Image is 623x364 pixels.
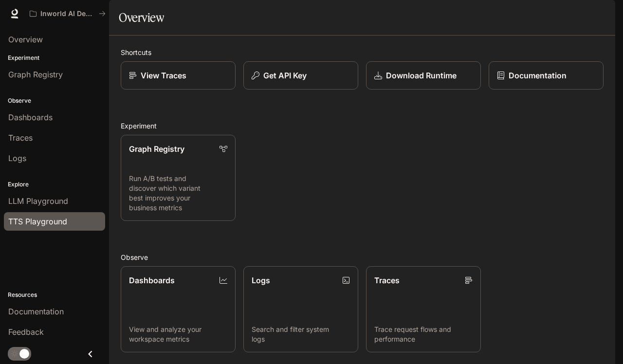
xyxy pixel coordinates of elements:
p: Logs [252,274,270,286]
a: View Traces [121,61,236,90]
p: Dashboards [129,274,175,286]
button: Get API Key [243,61,358,90]
a: LogsSearch and filter system logs [243,266,358,352]
p: Search and filter system logs [252,325,350,344]
p: Trace request flows and performance [374,325,473,344]
h1: Overview [119,8,164,27]
p: View Traces [141,70,186,81]
p: Inworld AI Demos [40,10,95,18]
a: Download Runtime [366,61,481,90]
a: Documentation [489,61,604,90]
p: Download Runtime [386,70,457,81]
p: View and analyze your workspace metrics [129,325,227,344]
p: Documentation [509,70,567,81]
h2: Experiment [121,121,604,131]
h2: Observe [121,252,604,262]
p: Traces [374,274,400,286]
a: Graph RegistryRun A/B tests and discover which variant best improves your business metrics [121,135,236,221]
p: Graph Registry [129,143,184,155]
h2: Shortcuts [121,47,604,57]
button: All workspaces [25,4,110,23]
a: TracesTrace request flows and performance [366,266,481,352]
p: Run A/B tests and discover which variant best improves your business metrics [129,174,227,213]
a: DashboardsView and analyze your workspace metrics [121,266,236,352]
p: Get API Key [263,70,307,81]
